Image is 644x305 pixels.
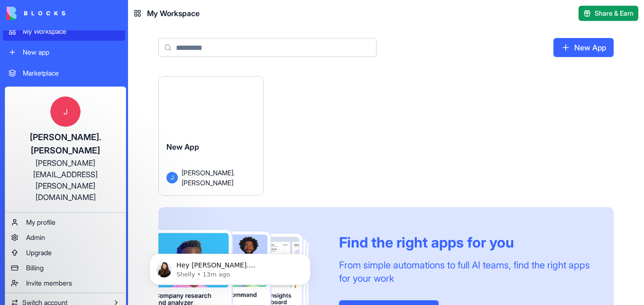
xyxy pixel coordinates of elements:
span: Recent [3,119,125,126]
iframe: Intercom notifications message [135,234,325,300]
a: Invite members [7,276,124,291]
span: My profile [26,218,55,227]
span: Billing [26,263,44,273]
span: Upgrade [26,248,52,257]
span: Invite members [26,278,72,288]
a: J[PERSON_NAME].[PERSON_NAME][PERSON_NAME][EMAIL_ADDRESS][PERSON_NAME][DOMAIN_NAME] [7,89,124,210]
a: Upgrade [7,245,124,260]
span: J [50,96,81,127]
a: Billing [7,260,124,276]
div: [PERSON_NAME].[PERSON_NAME] [15,131,116,157]
div: [PERSON_NAME][EMAIL_ADDRESS][PERSON_NAME][DOMAIN_NAME] [15,157,116,203]
a: My profile [7,215,124,230]
span: Admin [26,233,45,242]
a: Admin [7,230,124,245]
